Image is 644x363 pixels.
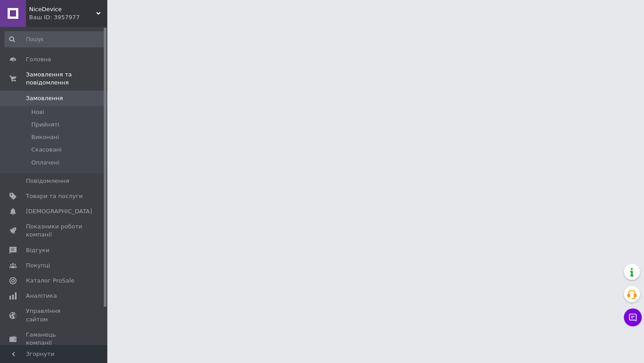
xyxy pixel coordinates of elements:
[31,146,62,154] span: Скасовані
[26,55,51,63] span: Головна
[624,308,642,326] button: Чат з покупцем
[26,71,107,87] span: Замовлення та повідомлення
[31,159,59,167] span: Оплачені
[26,246,49,254] span: Відгуки
[29,13,107,21] div: Ваш ID: 3957977
[31,108,44,116] span: Нові
[26,331,83,347] span: Гаманець компанії
[26,177,69,185] span: Повідомлення
[26,262,50,270] span: Покупці
[29,5,96,13] span: NiceDevice
[26,207,92,215] span: [DEMOGRAPHIC_DATA]
[26,292,57,300] span: Аналітика
[26,223,83,239] span: Показники роботи компанії
[26,307,83,323] span: Управління сайтом
[31,133,59,141] span: Виконані
[26,192,83,200] span: Товари та послуги
[26,277,74,285] span: Каталог ProSale
[4,31,106,47] input: Пошук
[26,94,63,102] span: Замовлення
[31,121,59,129] span: Прийняті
